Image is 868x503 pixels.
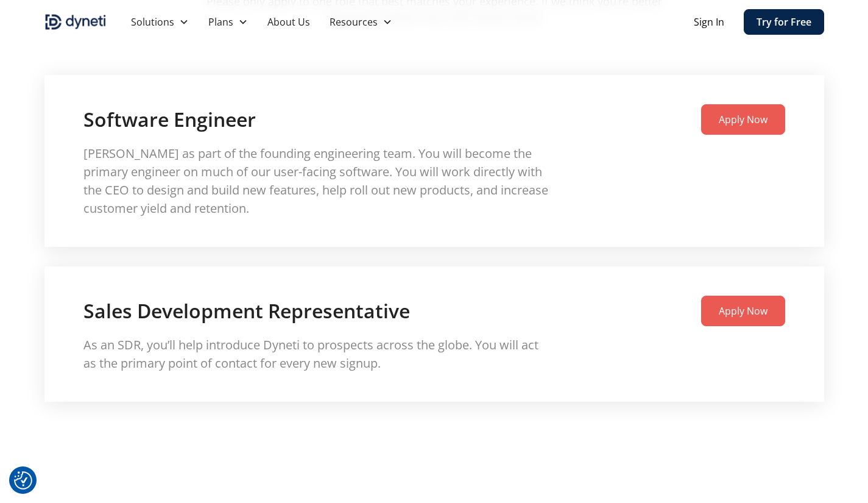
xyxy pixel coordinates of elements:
img: Revisit consent button [14,471,32,490]
a: Try for Free [744,9,824,35]
div: Solutions [121,10,199,34]
p: [PERSON_NAME] as part of the founding engineering team. You will become the primary engineer on m... [83,144,551,218]
div: Solutions [131,15,174,29]
p: As an SDR, you’ll help introduce Dyneti to prospects across the globe. You will act as the primar... [83,336,551,373]
img: Dyneti indigo logo [44,12,107,32]
a: home [44,12,107,32]
div: Plans [199,10,258,34]
div: Plans [208,15,233,29]
a: Apply Now [701,296,785,326]
h4: Software Engineer [83,107,256,132]
a: Apply Now [701,104,785,135]
div: Resources [330,15,378,29]
button: Consent Preferences [14,471,32,490]
h4: Sales Development Representative [83,298,410,324]
a: Sign In [694,15,724,29]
